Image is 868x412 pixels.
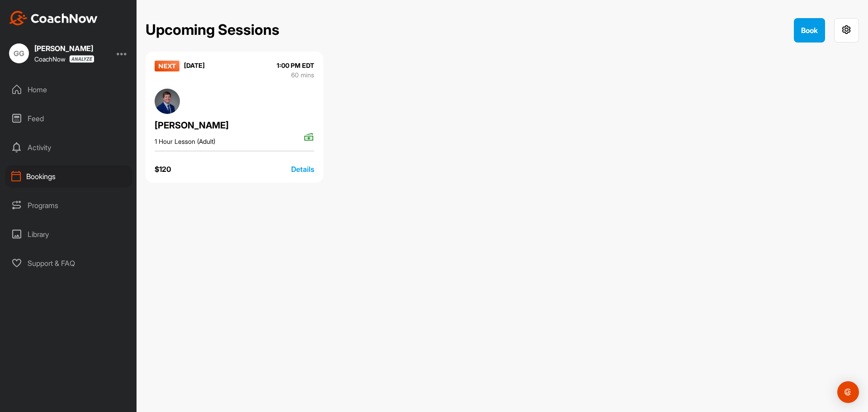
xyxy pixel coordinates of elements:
div: Feed [5,107,132,130]
div: Open Intercom Messenger [837,381,859,403]
div: Bookings [5,165,132,188]
div: Activity [5,136,132,159]
img: square_f9d5e847d164d08ac1fe376756cb4a47.jpg [155,89,180,114]
div: Home [5,78,132,101]
img: next [155,61,179,71]
div: GG [9,43,29,63]
div: Library [5,223,132,246]
button: Book [794,18,825,43]
img: CoachNow analyze [69,55,94,63]
div: Programs [5,194,132,217]
div: [PERSON_NAME] [34,45,94,52]
div: 60 mins [277,70,314,80]
div: Details [291,164,314,175]
img: CoachNow [9,11,98,25]
div: 1 Hour Lesson (Adult) [155,137,215,146]
div: $ 120 [155,164,171,175]
div: CoachNow [34,55,94,63]
div: [DATE] [184,61,205,80]
h2: Upcoming Sessions [146,21,279,39]
div: 1:00 PM EDT [277,61,314,70]
div: Support & FAQ [5,252,132,275]
div: [PERSON_NAME] [155,118,314,132]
